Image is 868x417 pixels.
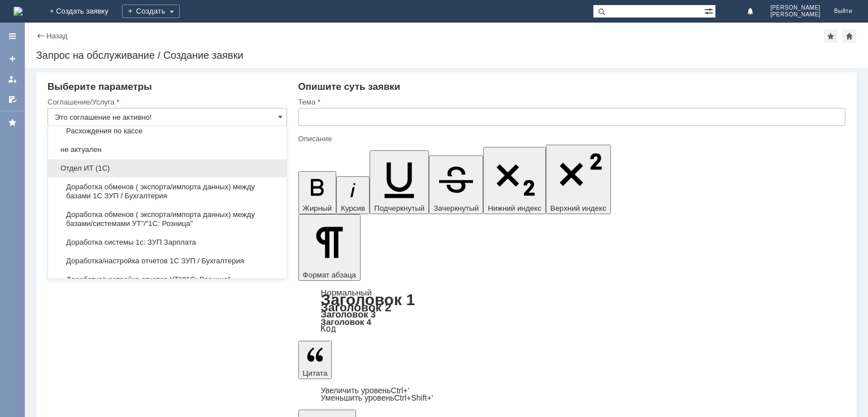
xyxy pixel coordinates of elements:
[321,317,371,327] a: Заголовок 4
[55,210,280,228] span: Доработка обменов ( экспорта/импорта данных) между базами/системами УТ"/"1С: Розница"
[55,127,280,136] span: Расхождения по кассе
[824,29,837,43] div: Добавить в избранное
[770,11,821,18] span: [PERSON_NAME]
[55,145,280,154] span: не актуален
[546,145,611,214] button: Верхний индекс
[298,341,332,379] button: Цитата
[14,7,23,16] img: logo
[298,98,843,106] div: Тема
[55,183,280,201] span: Доработка обменов ( экспорта/импорта данных) между базами 1С ЗУП / Бухгалтерия
[843,29,856,43] div: Сделать домашней страницей
[298,171,337,214] button: Жирный
[321,301,392,314] a: Заголовок 2
[770,5,821,11] span: [PERSON_NAME]
[298,289,845,333] div: Формат абзаца
[303,204,332,212] span: Жирный
[483,147,546,214] button: Нижний индекс
[55,164,280,173] span: Отдел ИТ (1С)
[303,271,356,279] span: Формат абзаца
[321,291,415,309] a: Заголовок 1
[370,150,429,214] button: Подчеркнутый
[3,50,21,68] a: Создать заявку
[298,81,401,92] span: Опишите суть заявки
[336,176,370,214] button: Курсив
[36,50,857,61] div: Запрос на обслуживание / Создание заявки
[321,309,376,319] a: Заголовок 3
[704,5,715,16] span: Расширенный поиск
[47,98,285,106] div: Соглашение/Услуга
[55,238,280,247] span: Доработка системы 1с: ЗУП Зарплата
[303,369,328,377] span: Цитата
[374,204,424,212] span: Подчеркнутый
[14,7,23,16] a: Перейти на домашнюю страницу
[341,204,365,212] span: Курсив
[55,257,280,266] span: Доработка/настройка отчетов 1С ЗУП / Бухгалтерия
[394,393,433,402] span: Ctrl+Shift+'
[488,204,541,212] span: Нижний индекс
[321,324,336,334] a: Код
[3,90,21,108] a: Мои согласования
[46,32,67,40] a: Назад
[550,204,606,212] span: Верхний индекс
[321,288,372,297] a: Нормальный
[55,275,280,284] span: Доработка/настройка отчетов УТ"/"1С: Розница"
[321,386,410,395] a: Increase
[298,135,843,142] div: Описание
[433,204,479,212] span: Зачеркнутый
[122,5,180,18] div: Создать
[298,214,361,281] button: Формат абзаца
[298,387,845,402] div: Цитата
[321,393,433,402] a: Decrease
[429,155,483,214] button: Зачеркнутый
[3,70,21,88] a: Мои заявки
[391,386,410,395] span: Ctrl+'
[47,81,152,92] span: Выберите параметры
